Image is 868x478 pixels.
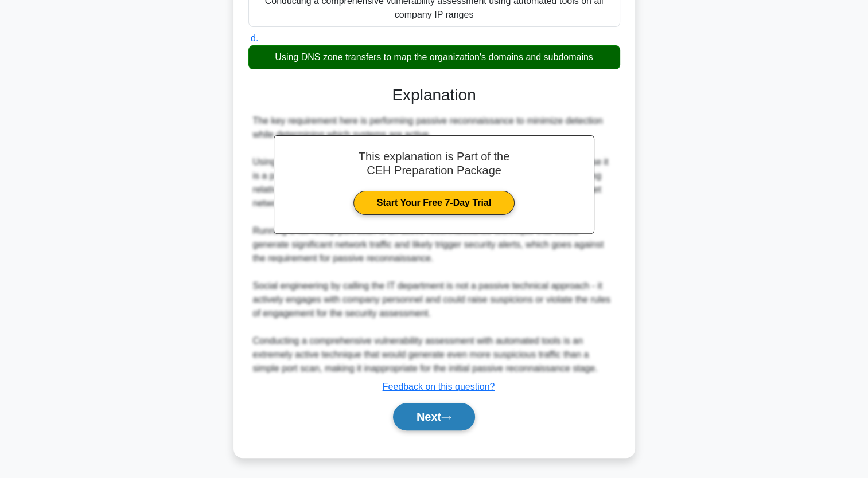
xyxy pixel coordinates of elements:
[248,45,620,69] div: Using DNS zone transfers to map the organization's domains and subdomains
[383,382,495,391] a: Feedback on this question?
[253,114,616,375] div: The key requirement here is performing passive reconnaissance to minimize detection while determi...
[251,33,258,43] span: d.
[353,191,515,215] a: Start Your Free 7-Day Trial
[255,85,613,105] h3: Explanation
[393,403,475,430] button: Next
